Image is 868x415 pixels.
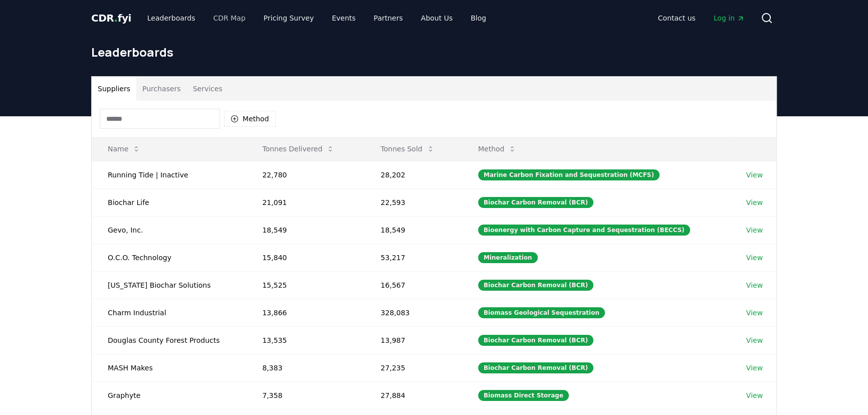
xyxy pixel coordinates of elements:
[463,9,494,27] a: Blog
[246,216,364,244] td: 18,549
[478,390,569,401] div: Biomass Direct Storage
[366,9,411,27] a: Partners
[650,9,704,27] a: Contact us
[136,77,187,101] button: Purchasers
[746,280,763,290] a: View
[92,299,246,326] td: Charm Industrial
[365,299,462,326] td: 328,083
[246,244,364,271] td: 15,840
[365,244,462,271] td: 53,217
[246,299,364,326] td: 13,866
[92,77,136,101] button: Suppliers
[746,390,763,400] a: View
[92,326,246,354] td: Douglas County Forest Products
[92,216,246,244] td: Gevo, Inc.
[246,326,364,354] td: 13,535
[746,308,763,318] a: View
[91,12,131,24] span: CDR fyi
[91,44,777,60] h1: Leaderboards
[478,307,605,318] div: Biomass Geological Sequestration
[256,9,322,27] a: Pricing Survey
[746,335,763,345] a: View
[365,271,462,299] td: 16,567
[92,381,246,409] td: Graphyte
[246,354,364,381] td: 8,383
[254,139,342,159] button: Tonnes Delivered
[478,335,593,346] div: Biochar Carbon Removal (BCR)
[92,161,246,188] td: Running Tide | Inactive
[746,197,763,207] a: View
[365,161,462,188] td: 28,202
[246,381,364,409] td: 7,358
[478,225,690,236] div: Bioenergy with Carbon Capture and Sequestration (BECCS)
[324,9,363,27] a: Events
[470,139,525,159] button: Method
[91,11,131,25] a: CDR.fyi
[746,225,763,235] a: View
[746,253,763,263] a: View
[413,9,461,27] a: About Us
[92,271,246,299] td: [US_STATE] Biochar Solutions
[114,12,118,24] span: .
[365,326,462,354] td: 13,987
[224,111,276,127] button: Method
[478,362,593,373] div: Biochar Carbon Removal (BCR)
[365,354,462,381] td: 27,235
[746,363,763,373] a: View
[706,9,753,27] a: Log in
[139,9,203,27] a: Leaderboards
[365,188,462,216] td: 22,593
[365,216,462,244] td: 18,549
[92,354,246,381] td: MASH Makes
[246,188,364,216] td: 21,091
[92,244,246,271] td: O.C.O. Technology
[100,139,148,159] button: Name
[139,9,494,27] nav: Main
[714,13,745,23] span: Log in
[365,381,462,409] td: 27,884
[205,9,254,27] a: CDR Map
[478,169,660,180] div: Marine Carbon Fixation and Sequestration (MCFS)
[187,77,229,101] button: Services
[246,161,364,188] td: 22,780
[373,139,443,159] button: Tonnes Sold
[92,188,246,216] td: Biochar Life
[478,280,593,291] div: Biochar Carbon Removal (BCR)
[478,197,593,208] div: Biochar Carbon Removal (BCR)
[650,9,753,27] nav: Main
[246,271,364,299] td: 15,525
[478,252,538,263] div: Mineralization
[746,170,763,180] a: View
